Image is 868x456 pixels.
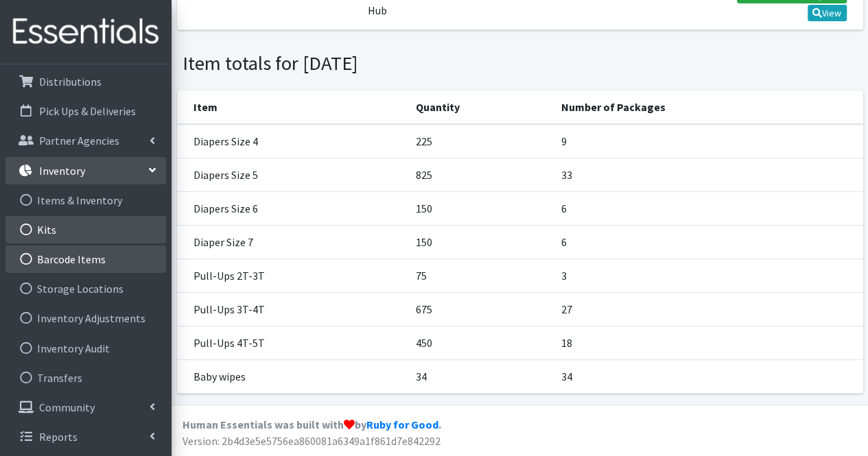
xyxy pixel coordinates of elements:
td: Baby wipes [177,360,408,394]
p: Reports [39,430,78,444]
th: Quantity [408,91,553,124]
a: Inventory [5,157,166,184]
a: Community [5,394,166,421]
a: View [808,5,847,21]
td: 3 [553,259,863,293]
p: Partner Agencies [39,134,119,147]
td: 825 [408,158,553,192]
a: Partner Agencies [5,127,166,154]
td: 6 [553,192,863,226]
a: Storage Locations [5,275,166,302]
p: Distributions [39,75,102,88]
td: 675 [408,293,553,326]
td: 34 [408,360,553,394]
p: Pick Ups & Deliveries [39,104,136,118]
a: Kits [5,216,166,243]
p: Community [39,400,95,414]
span: Version: 2b4d3e5e5756ea860081a6349a1f861d7e842292 [183,434,441,448]
a: Pick Ups & Deliveries [5,97,166,125]
td: 150 [408,226,553,259]
td: 6 [553,226,863,259]
td: Diaper Size 7 [177,226,408,259]
h1: Item totals for [DATE] [183,51,515,75]
td: Pull-Ups 4T-5T [177,326,408,360]
a: Transfers [5,364,166,392]
strong: Human Essentials was built with by . [183,418,441,431]
img: HumanEssentials [5,9,166,55]
a: Items & Inventory [5,187,166,214]
p: Inventory [39,164,85,178]
td: 225 [408,124,553,158]
a: Distributions [5,68,166,95]
td: 18 [553,326,863,360]
td: Diapers Size 5 [177,158,408,192]
td: 34 [553,360,863,394]
a: Barcode Items [5,245,166,273]
td: 150 [408,192,553,226]
td: Pull-Ups 3T-4T [177,293,408,326]
a: Reports [5,423,166,451]
td: Pull-Ups 2T-3T [177,259,408,293]
a: Inventory Audit [5,335,166,362]
a: Ruby for Good [366,418,438,431]
th: Number of Packages [553,91,863,124]
td: 33 [553,158,863,192]
td: 450 [408,326,553,360]
td: 27 [553,293,863,326]
td: 75 [408,259,553,293]
td: Diapers Size 4 [177,124,408,158]
a: Inventory Adjustments [5,304,166,332]
th: Item [177,91,408,124]
td: 9 [553,124,863,158]
td: Diapers Size 6 [177,192,408,226]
